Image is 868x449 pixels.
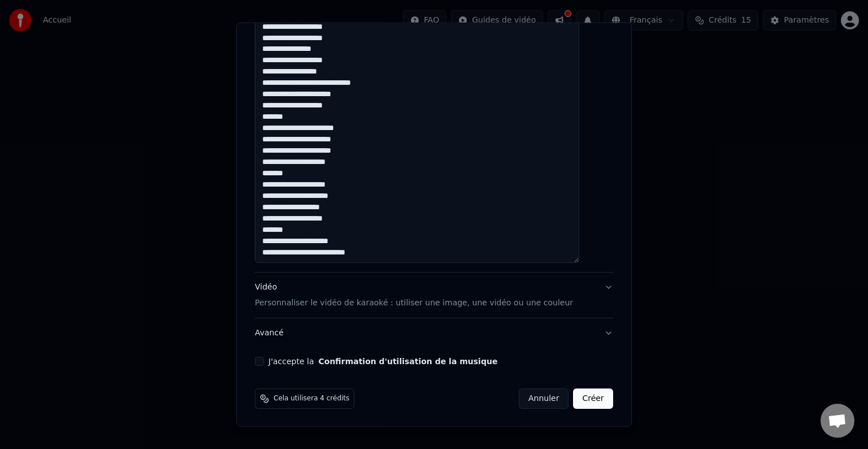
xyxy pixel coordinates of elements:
button: VidéoPersonnaliser le vidéo de karaoké : utiliser une image, une vidéo ou une couleur [255,273,613,318]
button: Avancé [255,318,613,348]
label: J'accepte la [268,357,497,365]
p: Personnaliser le vidéo de karaoké : utiliser une image, une vidéo ou une couleur [255,297,573,309]
button: Annuler [519,388,568,409]
div: Vidéo [255,282,573,309]
button: J'accepte la [319,357,498,365]
button: Créer [574,388,613,409]
span: Cela utilisera 4 crédits [274,394,349,403]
